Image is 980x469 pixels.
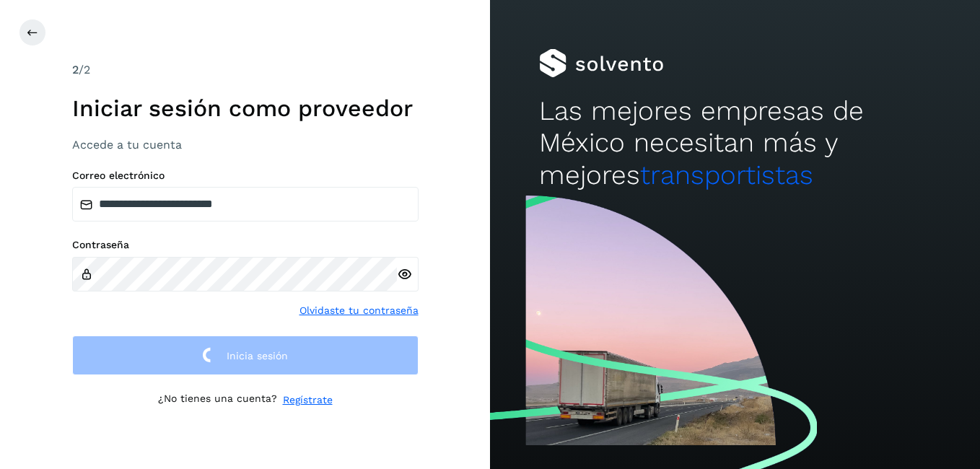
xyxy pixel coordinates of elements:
div: /2 [72,61,419,79]
span: Inicia sesión [227,351,288,361]
a: Regístrate [283,393,333,408]
label: Contraseña [72,239,419,251]
h2: Las mejores empresas de México necesitan más y mejores [539,95,931,191]
h3: Accede a tu cuenta [72,138,419,152]
p: ¿No tienes una cuenta? [158,393,277,408]
label: Correo electrónico [72,170,419,182]
span: transportistas [640,159,813,190]
h1: Iniciar sesión como proveedor [72,95,419,122]
span: 2 [72,63,79,76]
a: Olvidaste tu contraseña [299,303,419,318]
button: Inicia sesión [72,336,419,375]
